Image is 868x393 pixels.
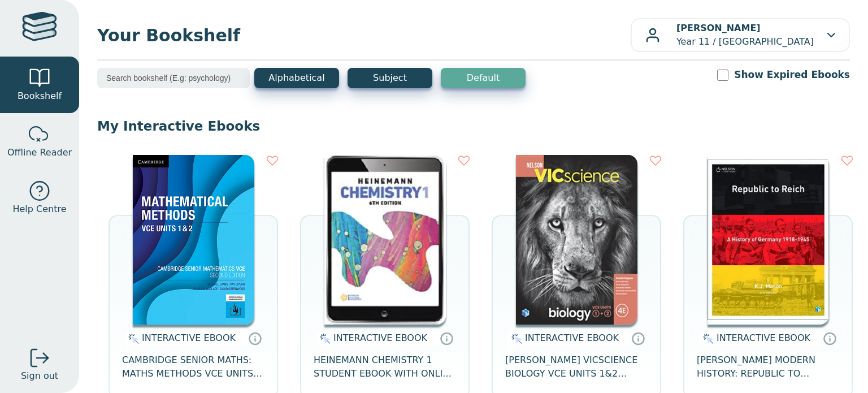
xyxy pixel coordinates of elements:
button: Alphabetical [254,68,339,88]
a: Interactive eBooks are accessed online via the publisher’s portal. They contain interactive resou... [631,331,645,345]
button: Subject [348,68,432,88]
span: HEINEMANN CHEMISTRY 1 STUDENT EBOOK WITH ONLINE ASSESSMENT 6E [314,353,456,381]
img: 0b3c2c99-4463-4df4-a628-40244046fa74.png [133,155,254,325]
a: Interactive eBooks are accessed online via the publisher’s portal. They contain interactive resou... [440,331,453,345]
a: Interactive eBooks are accessed online via the publisher’s portal. They contain interactive resou... [823,331,836,345]
span: INTERACTIVE EBOOK [717,332,810,343]
span: [PERSON_NAME] MODERN HISTORY: REPUBLIC TO [PERSON_NAME]: A HISTORY OF GERMANY EBOOK 4E [697,353,839,381]
p: My Interactive Ebooks [97,118,850,135]
label: Show Expired Ebooks [734,68,850,82]
span: INTERACTIVE EBOOK [525,332,619,343]
span: [PERSON_NAME] VICSCIENCE BIOLOGY VCE UNITS 1&2 STUDENT EBOOK 4E [505,353,648,381]
span: CAMBRIDGE SENIOR MATHS: MATHS METHODS VCE UNITS 1&2 EBOOK 2E [122,353,264,381]
img: interactive.svg [700,332,714,346]
img: 7c05a349-4a9b-eb11-a9a2-0272d098c78b.png [516,155,637,325]
span: INTERACTIVE EBOOK [142,332,236,343]
img: interactive.svg [125,332,139,346]
img: interactive.svg [316,332,331,346]
span: Bookshelf [18,89,62,103]
input: Search bookshelf (E.g: psychology) [97,68,250,88]
span: INTERACTIVE EBOOK [333,332,427,343]
span: Your Bookshelf [97,23,631,48]
img: bb4141ac-db96-e811-a973-0272d098c78b.jpg [708,155,829,325]
img: interactive.svg [508,332,522,346]
button: Default [441,68,526,88]
span: Offline Reader [7,146,72,159]
img: e0c8bbc0-3b19-4027-ad74-9769d299b2d1.png [324,155,446,325]
b: [PERSON_NAME] [676,23,761,33]
button: [PERSON_NAME]Year 11 / [GEOGRAPHIC_DATA] [631,18,850,52]
span: Sign out [21,369,58,383]
p: Year 11 / [GEOGRAPHIC_DATA] [676,21,814,49]
span: Help Centre [12,202,66,216]
a: Interactive eBooks are accessed online via the publisher’s portal. They contain interactive resou... [248,331,262,345]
